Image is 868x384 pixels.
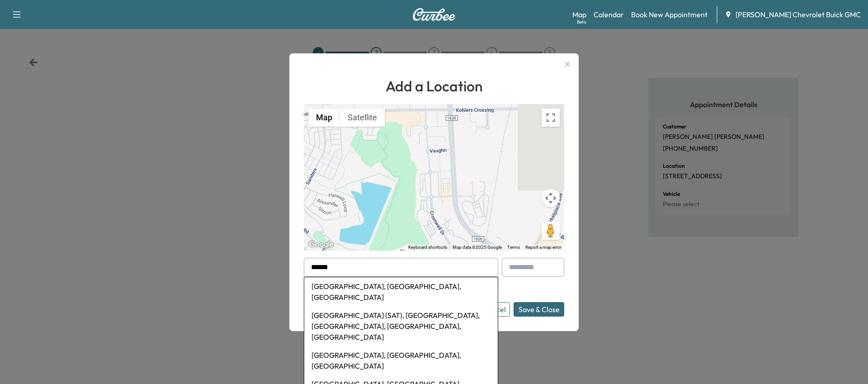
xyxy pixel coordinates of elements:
button: Map camera controls [542,189,560,207]
li: [GEOGRAPHIC_DATA] (SAT), [GEOGRAPHIC_DATA], [GEOGRAPHIC_DATA], [GEOGRAPHIC_DATA], [GEOGRAPHIC_DATA] [304,306,498,346]
li: [GEOGRAPHIC_DATA], [GEOGRAPHIC_DATA], [GEOGRAPHIC_DATA] [304,277,498,306]
span: [PERSON_NAME] Chevrolet Buick GMC [736,9,861,20]
a: Open this area in Google Maps (opens a new window) [306,239,336,251]
a: MapBeta [572,9,586,20]
a: Calendar [594,9,624,20]
button: Show street map [308,109,340,127]
button: Show satellite imagery [340,109,385,127]
h1: Add a Location [304,75,564,97]
a: Terms (opens in new tab) [507,245,520,250]
img: Google [306,239,336,251]
a: Report a map error [525,245,561,250]
div: Beta [577,19,586,25]
a: Book New Appointment [631,9,708,20]
img: Curbee Logo [412,8,456,21]
button: Keyboard shortcuts [408,244,447,251]
button: Save & Close [514,302,564,317]
li: [GEOGRAPHIC_DATA], [GEOGRAPHIC_DATA], [GEOGRAPHIC_DATA] [304,346,498,375]
button: Drag Pegman onto the map to open Street View [542,222,560,240]
span: Map data ©2025 Google [453,245,502,250]
button: Toggle fullscreen view [542,109,560,127]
